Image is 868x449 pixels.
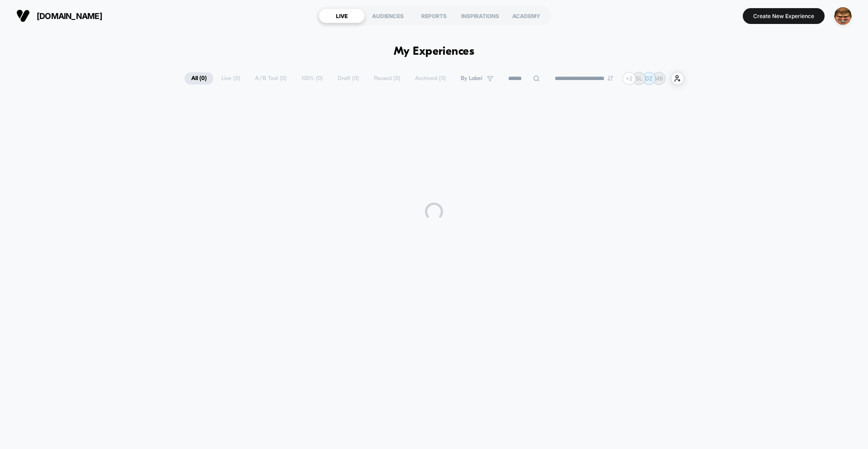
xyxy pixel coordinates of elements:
button: ppic [831,7,854,25]
p: SL [636,75,642,82]
h1: My Experiences [394,45,475,58]
div: REPORTS [411,9,457,23]
button: [DOMAIN_NAME] [14,9,105,23]
p: MB [655,75,663,82]
img: ppic [834,7,852,25]
div: LIVE [319,9,365,23]
span: All ( 0 ) [184,72,213,85]
span: [DOMAIN_NAME] [37,11,102,21]
div: INSPIRATIONS [457,9,503,23]
span: By Label [461,75,482,82]
img: Visually logo [16,9,30,23]
div: AUDIENCES [365,9,411,23]
img: end [608,76,613,81]
div: ACADEMY [503,9,549,23]
div: + 2 [623,72,636,85]
button: Create New Experience [743,8,825,24]
p: DZ [645,75,653,82]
